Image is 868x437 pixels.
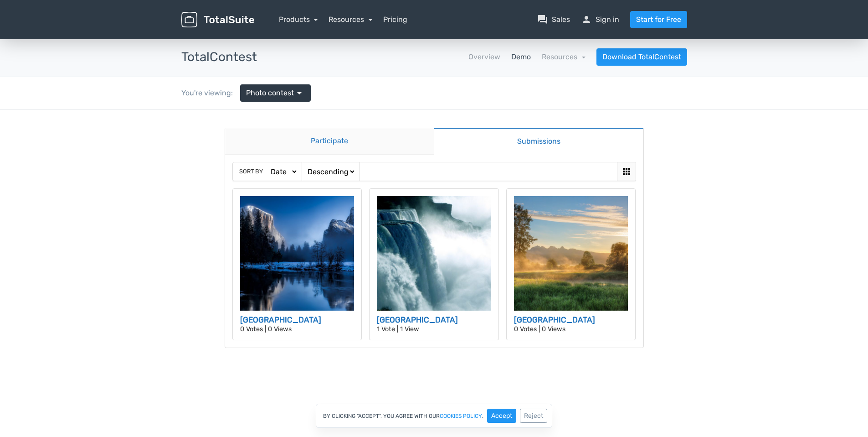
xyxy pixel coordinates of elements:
span: arrow_drop_down [294,88,305,99]
p: 1 Vote | 1 View [377,217,491,223]
img: niagara-falls-218591_1920-512x512.jpg [377,87,491,201]
span: Sort by [239,57,263,66]
h3: TotalContest [181,50,257,64]
h3: [GEOGRAPHIC_DATA] [377,205,491,217]
div: You're viewing: [181,88,240,99]
a: Resources [542,52,586,61]
a: cookies policy [440,413,482,419]
a: [GEOGRAPHIC_DATA] 1 Vote | 1 View [369,79,499,231]
a: [GEOGRAPHIC_DATA] 0 Votes | 0 Views [506,79,636,231]
img: british-columbia-3787200_1920-512x512.jpg [514,87,628,201]
a: Download TotalContest [596,48,687,66]
a: Start for Free [630,11,687,28]
span: question_answer [537,14,548,25]
span: Photo contest [246,88,294,99]
a: Overview [468,52,500,62]
a: Photo contest arrow_drop_down [240,84,311,102]
span: person [581,14,592,25]
button: Accept [487,409,516,423]
img: yellowstone-national-park-1581879_1920-512x512.jpg [240,87,354,201]
button: Reject [520,409,547,423]
div: By clicking "Accept", you agree with our . [316,404,552,428]
a: Resources [329,15,372,24]
p: 0 Votes | 0 Views [240,217,354,223]
h3: [GEOGRAPHIC_DATA] [240,205,354,217]
a: Products [279,15,318,24]
a: Pricing [383,14,407,25]
a: Demo [511,52,531,62]
p: 0 Votes | 0 Views [514,217,628,223]
a: personSign in [581,14,619,25]
a: Participate [225,19,434,45]
a: question_answerSales [537,14,570,25]
img: TotalSuite for WordPress [181,12,254,28]
a: Submissions [434,18,643,45]
h3: [GEOGRAPHIC_DATA] [514,205,628,217]
a: [GEOGRAPHIC_DATA] 0 Votes | 0 Views [232,79,362,231]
